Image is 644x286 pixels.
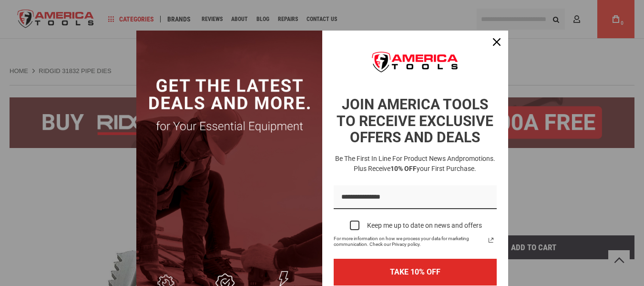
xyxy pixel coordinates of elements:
svg: close icon [493,38,501,46]
button: Close [485,31,508,53]
svg: link icon [485,234,497,246]
iframe: LiveChat chat widget [510,256,644,286]
input: Email field [334,185,497,210]
strong: 10% OFF [390,165,417,172]
span: promotions. Plus receive your first purchase. [354,155,495,172]
strong: JOIN AMERICA TOOLS TO RECEIVE EXCLUSIVE OFFERS AND DEALS [337,96,493,146]
span: For more information on how we process your data for marketing communication. Check our Privacy p... [334,236,485,247]
a: Read our Privacy Policy [485,234,497,246]
h3: Be the first in line for product news and [332,154,499,174]
div: Keep me up to date on news and offers [367,222,482,230]
button: TAKE 10% OFF [334,259,497,285]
